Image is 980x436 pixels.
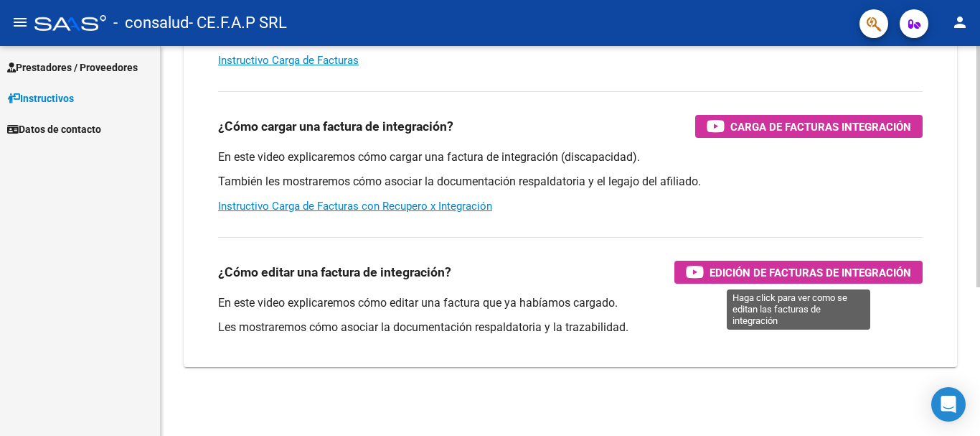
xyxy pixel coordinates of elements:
span: Datos de contacto [7,121,101,137]
span: Carga de Facturas Integración [730,118,911,136]
p: En este video explicaremos cómo cargar una factura de integración (discapacidad). [218,149,923,165]
span: - CE.F.A.P SRL [189,7,287,39]
p: En este video explicaremos cómo editar una factura que ya habíamos cargado. [218,295,923,311]
mat-icon: menu [11,14,29,31]
a: Instructivo Carga de Facturas [218,54,359,67]
a: Instructivo Carga de Facturas con Recupero x Integración [218,200,492,213]
span: Prestadores / Proveedores [7,60,138,75]
p: Les mostraremos cómo asociar la documentación respaldatoria y la trazabilidad. [218,320,923,335]
mat-icon: person [951,14,969,31]
button: Carga de Facturas Integración [695,115,923,138]
span: Edición de Facturas de integración [710,264,911,282]
div: Open Intercom Messenger [931,387,966,422]
h3: ¿Cómo cargar una factura de integración? [218,116,453,136]
h3: ¿Cómo editar una factura de integración? [218,262,451,282]
p: También les mostraremos cómo asociar la documentación respaldatoria y el legajo del afiliado. [218,174,923,190]
span: - consalud [113,7,189,39]
span: Instructivos [7,91,74,106]
button: Edición de Facturas de integración [674,261,923,284]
